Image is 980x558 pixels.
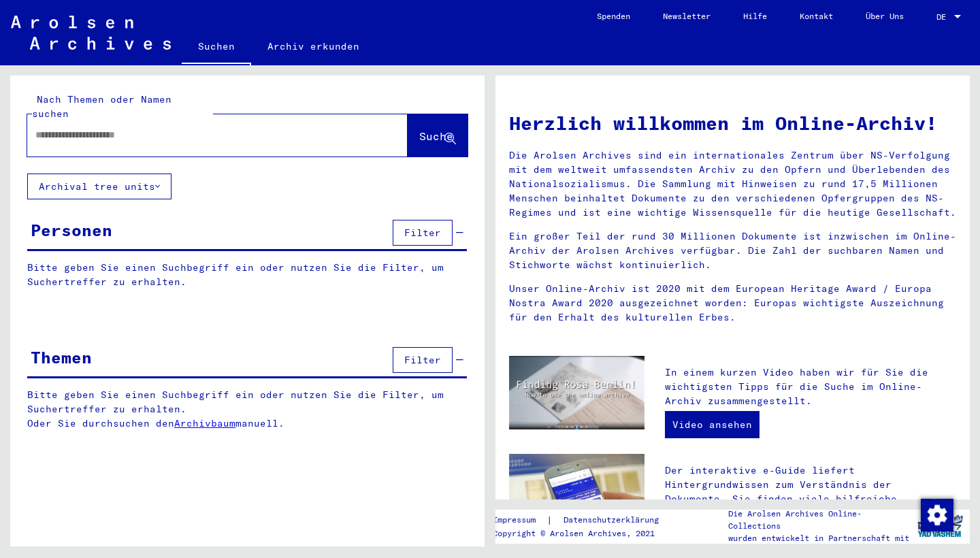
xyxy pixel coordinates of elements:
[493,527,675,540] p: Copyright © Arolsen Archives, 2021
[915,509,966,543] img: yv_logo.png
[174,417,235,429] a: Archivbaum
[27,174,171,199] button: Archival tree units
[408,114,468,157] button: Suche
[728,508,911,532] p: Die Arolsen Archives Online-Collections
[509,148,956,220] p: Die Arolsen Archives sind ein internationales Zentrum über NS-Verfolgung mit dem weltweit umfasse...
[31,218,112,242] div: Personen
[665,411,759,438] a: Video ansehen
[31,345,92,370] div: Themen
[509,356,644,429] img: video.jpg
[404,354,441,366] span: Filter
[393,347,453,373] button: Filter
[27,261,467,289] p: Bitte geben Sie einen Suchbegriff ein oder nutzen Sie die Filter, um Suchertreffer zu erhalten.
[493,513,546,527] a: Impressum
[509,454,644,544] img: eguide.jpg
[553,513,675,527] a: Datenschutzerklärung
[404,227,441,239] span: Filter
[665,463,956,549] p: Der interaktive e-Guide liefert Hintergrundwissen zum Verständnis der Dokumente. Sie finden viele...
[728,532,911,544] p: wurden entwickelt in Partnerschaft mit
[419,129,453,143] span: Suche
[509,282,956,325] p: Unser Online-Archiv ist 2020 mit dem European Heritage Award / Europa Nostra Award 2020 ausgezeic...
[32,93,171,120] mat-label: Nach Themen oder Namen suchen
[936,12,951,22] span: DE
[393,220,453,246] button: Filter
[27,388,468,431] p: Bitte geben Sie einen Suchbegriff ein oder nutzen Sie die Filter, um Suchertreffer zu erhalten. O...
[11,16,171,50] img: Arolsen_neg.svg
[251,30,376,63] a: Archiv erkunden
[493,513,675,527] div: |
[665,365,956,408] p: In einem kurzen Video haben wir für Sie die wichtigsten Tipps für die Suche im Online-Archiv zusa...
[509,109,956,137] h1: Herzlich willkommen im Online-Archiv!
[921,499,953,531] img: Zustimmung ändern
[509,229,956,272] p: Ein großer Teil der rund 30 Millionen Dokumente ist inzwischen im Online-Archiv der Arolsen Archi...
[182,30,251,65] a: Suchen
